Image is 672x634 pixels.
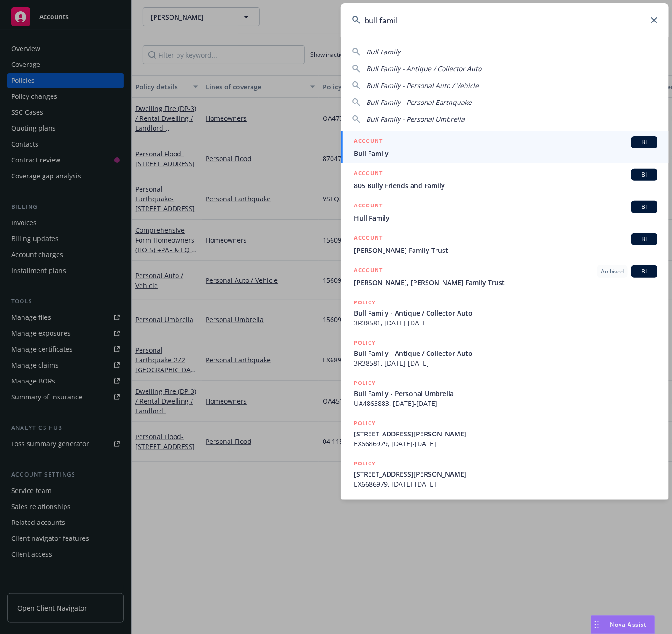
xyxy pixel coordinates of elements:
span: BI [635,203,654,211]
a: POLICYBull Family - Personal UmbrellaUA4863883, [DATE]-[DATE] [341,373,669,413]
span: Nova Assist [610,620,647,628]
h5: ACCOUNT [354,265,383,277]
span: Bull Family - Personal Auto / Vehicle [366,81,479,90]
a: POLICYBull Family - Antique / Collector Auto3R38581, [DATE]-[DATE] [341,293,669,333]
span: Bull Family [354,148,657,158]
a: ACCOUNTBI805 Bully Friends and Family [341,163,669,196]
span: [PERSON_NAME] Family Trust [354,245,657,255]
span: Bull Family - Antique / Collector Auto [354,308,657,318]
span: [STREET_ADDRESS][PERSON_NAME] [354,469,657,479]
span: 3R38581, [DATE]-[DATE] [354,358,657,368]
span: Bull Family - Antique / Collector Auto [366,64,481,73]
h5: ACCOUNT [354,233,383,244]
span: BI [635,138,654,147]
h5: POLICY [354,338,376,347]
span: Bull Family - Personal Umbrella [366,115,465,124]
a: POLICY[STREET_ADDRESS][PERSON_NAME]EX6686979, [DATE]-[DATE] [341,454,669,494]
span: 805 Bully Friends and Family [354,181,657,191]
span: Bull Family - Personal Earthquake [366,98,472,107]
div: Drag to move [591,616,603,634]
a: ACCOUNTBIHull Family [341,196,669,228]
a: ACCOUNTArchivedBI[PERSON_NAME], [PERSON_NAME] Family Trust [341,260,669,293]
h5: POLICY [354,378,376,388]
span: EX6686979, [DATE]-[DATE] [354,439,657,449]
a: POLICYBull Family - Antique / Collector Auto3R38581, [DATE]-[DATE] [341,333,669,373]
a: ACCOUNTBI[PERSON_NAME] Family Trust [341,228,669,260]
button: Nova Assist [591,615,655,634]
h5: ACCOUNT [354,169,383,180]
h5: POLICY [354,298,376,307]
h5: POLICY [354,419,376,428]
span: BI [635,235,654,243]
h5: POLICY [354,459,376,468]
span: Archived [601,267,624,276]
h5: ACCOUNT [354,136,383,147]
a: ACCOUNTBIBull Family [341,131,669,163]
span: BI [635,267,654,276]
span: [STREET_ADDRESS][PERSON_NAME] [354,429,657,439]
span: Hull Family [354,213,657,223]
span: UA4863883, [DATE]-[DATE] [354,398,657,408]
span: Bull Family [366,47,400,56]
span: [PERSON_NAME], [PERSON_NAME] Family Trust [354,278,657,288]
span: Bull Family - Antique / Collector Auto [354,348,657,358]
h5: ACCOUNT [354,201,383,212]
a: POLICY[STREET_ADDRESS][PERSON_NAME]EX6686979, [DATE]-[DATE] [341,413,669,454]
span: EX6686979, [DATE]-[DATE] [354,479,657,489]
input: Search... [341,3,669,37]
span: BI [635,170,654,179]
span: 3R38581, [DATE]-[DATE] [354,318,657,328]
span: Bull Family - Personal Umbrella [354,389,657,398]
